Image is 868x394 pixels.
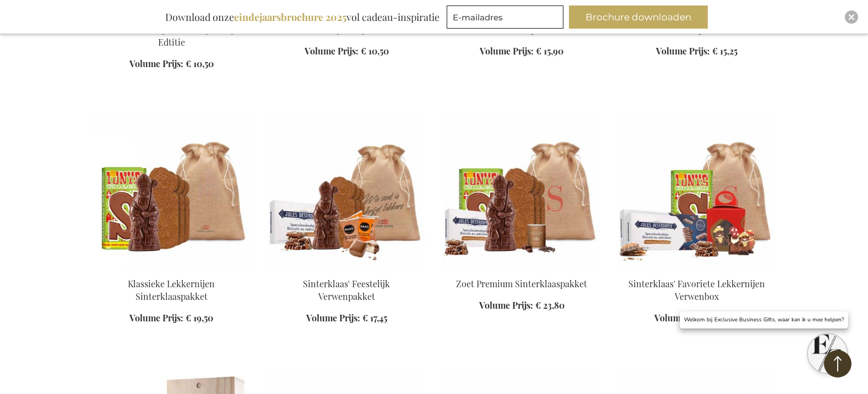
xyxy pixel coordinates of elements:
[569,6,708,29] button: Brochure downloaden
[656,45,737,58] a: Volume Prijs: € 15,25
[93,264,250,275] a: Saint Nicholas Classic Treats Gift Box
[656,45,710,57] span: Volume Prijs:
[443,264,600,275] a: Saint Nicholas Sweet Premium Indulgence Box
[654,312,708,324] span: Volume Prijs:
[93,114,250,269] img: Saint Nicholas Classic Treats Gift Box
[535,299,565,311] span: € 23,80
[480,45,534,57] span: Volume Prijs:
[712,45,737,57] span: € 15,25
[447,6,563,29] input: E-mailadres
[536,45,563,57] span: € 15,90
[479,299,565,312] a: Volume Prijs: € 23,80
[305,45,359,57] span: Volume Prijs:
[234,10,346,24] b: eindejaarsbrochure 2025
[479,299,533,311] span: Volume Prijs:
[128,278,215,302] a: Klassieke Lekkernijen Sinterklaaspakket
[160,6,444,29] div: Download onze vol cadeau-inspiratie
[186,312,213,324] span: € 19,50
[480,45,563,58] a: Volume Prijs: € 15,90
[186,58,214,69] span: € 10,50
[129,58,183,69] span: Volume Prijs:
[618,114,775,269] img: Saint Nicholas's Favorite Treats Gift Box
[361,45,389,57] span: € 10,50
[456,278,587,289] a: Zoet Premium Sinterklaaspakket
[268,114,425,269] img: Sinterklaas' Feestelijk Verwenpakket
[848,14,855,20] img: Close
[447,6,567,32] form: marketing offers and promotions
[129,312,183,324] span: Volume Prijs:
[628,278,765,302] a: Sinterklaas' Favoriete Lekkernijen Verwenbox
[129,58,214,70] a: Volume Prijs: € 10,50
[443,114,600,269] img: Saint Nicholas Sweet Premium Indulgence Box
[654,312,740,325] a: Volume Prijs: € 24,60
[845,10,858,24] div: Close
[305,45,389,58] a: Volume Prijs: € 10,50
[618,264,775,275] a: Saint Nicholas's Favorite Treats Gift Box
[129,312,213,325] a: Volume Prijs: € 19,50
